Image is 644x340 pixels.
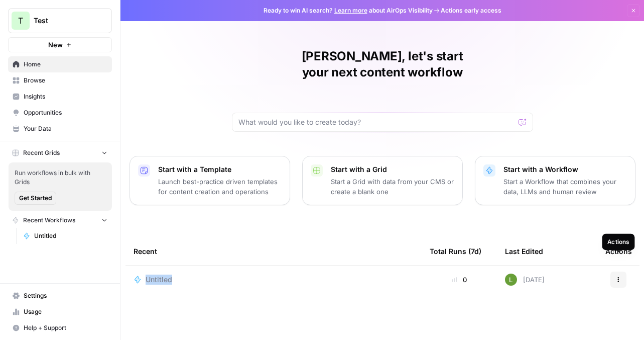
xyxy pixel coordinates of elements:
span: Recent Workflows [23,216,75,225]
p: Launch best-practice driven templates for content creation and operations [158,177,282,197]
span: Home [24,60,107,69]
div: Actions [607,237,629,246]
span: Actions early access [441,6,501,15]
button: Recent Grids [8,145,112,160]
a: Settings [8,288,112,304]
a: Untitled [19,228,112,244]
span: Recent Grids [23,148,60,157]
a: Your Data [8,121,112,137]
span: Usage [24,307,107,316]
span: Untitled [34,231,107,240]
span: Insights [24,92,107,101]
div: [DATE] [505,274,545,286]
div: 0 [430,275,489,285]
div: Total Runs (7d) [430,237,481,265]
div: Actions [605,237,632,265]
button: Workspace: Test [8,8,112,33]
span: Run workflows in bulk with Grids [15,168,106,187]
button: Get Started [15,192,56,205]
span: Your Data [24,124,107,133]
div: Last Edited [505,237,543,265]
button: Start with a TemplateLaunch best-practice driven templates for content creation and operations [130,156,290,205]
p: Start with a Template [158,164,282,175]
a: Untitled [134,275,414,285]
a: Opportunities [8,105,112,121]
img: fj5r5u0sndx8xzgwqf8am5gersno [505,274,517,286]
button: New [8,37,112,52]
span: T [18,15,23,27]
span: New [48,40,63,50]
span: Test [34,16,94,26]
input: What would you like to create today? [238,117,514,127]
span: Get Started [19,194,52,203]
a: Home [8,56,112,72]
button: Help + Support [8,320,112,336]
span: Untitled [146,275,172,285]
a: Browse [8,72,112,89]
p: Start with a Grid [331,164,454,175]
p: Start with a Workflow [503,164,627,175]
h1: [PERSON_NAME], let's start your next content workflow [232,48,533,80]
p: Start a Grid with data from your CMS or create a blank one [331,177,454,197]
button: Start with a GridStart a Grid with data from your CMS or create a blank one [302,156,463,205]
span: Opportunities [24,108,107,117]
span: Ready to win AI search? about AirOps Visibility [264,6,433,15]
a: Usage [8,304,112,320]
a: Learn more [334,7,367,14]
button: Start with a WorkflowStart a Workflow that combines your data, LLMs and human review [475,156,635,205]
p: Start a Workflow that combines your data, LLMs and human review [503,177,627,197]
button: Recent Workflows [8,213,112,228]
span: Help + Support [24,323,107,332]
a: Insights [8,89,112,105]
span: Settings [24,291,107,300]
span: Browse [24,76,107,85]
div: Recent [134,237,414,265]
